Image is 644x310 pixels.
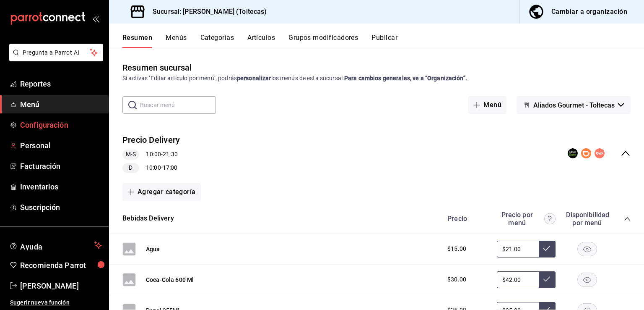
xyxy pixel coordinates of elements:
[6,54,103,63] a: Pregunta a Parrot AI
[23,48,90,57] span: Pregunta a Parrot AI
[237,75,271,81] strong: personalizar
[247,34,275,48] button: Artículos
[122,34,152,48] button: Resumen
[122,34,644,48] div: navigation tabs
[166,34,187,48] button: Menús
[122,74,631,83] div: Si activas ‘Editar artículo por menú’, podrás los menús de esta sucursal.
[20,202,102,213] span: Suscripción
[20,140,102,151] span: Personal
[497,241,539,257] input: Sin ajuste
[533,101,615,109] span: Aliados Gourmet - Toltecas
[20,99,102,110] span: Menú
[371,34,397,48] button: Publicar
[288,34,358,48] button: Grupos modificadores
[122,163,180,173] div: 10:00 - 17:00
[125,163,136,172] span: D
[122,150,180,160] div: 10:00 - 21:30
[439,215,493,223] div: Precio
[468,96,506,114] button: Menú
[20,240,91,250] span: Ayuda
[122,134,180,146] button: Precio Delivery
[551,6,627,18] div: Cambiar a organización
[9,44,103,61] button: Pregunta a Parrot AI
[20,181,102,192] span: Inventarios
[10,298,102,307] span: Sugerir nueva función
[92,15,99,22] button: open_drawer_menu
[566,211,608,227] div: Disponibilidad por menú
[122,150,139,159] span: M-S
[20,119,102,131] span: Configuración
[20,160,102,172] span: Facturación
[447,275,466,284] span: $30.00
[20,78,102,89] span: Reportes
[122,61,192,74] div: Resumen sucursal
[146,7,267,17] h3: Sucursal: [PERSON_NAME] (Toltecas)
[109,127,644,180] div: collapse-menu-row
[20,280,102,292] span: [PERSON_NAME]
[200,34,234,48] button: Categorías
[517,96,631,114] button: Aliados Gourmet - Toltecas
[122,183,201,201] button: Agregar categoría
[497,211,556,227] div: Precio por menú
[122,214,174,223] button: Bebidas Delivery
[447,244,466,253] span: $15.00
[344,75,467,81] strong: Para cambios generales, ve a “Organización”.
[624,215,631,222] button: collapse-category-row
[20,260,102,271] span: Recomienda Parrot
[146,245,160,253] button: Agua
[140,97,216,113] input: Buscar menú
[497,271,539,288] input: Sin ajuste
[146,276,194,284] button: Coca-Cola 600 Ml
